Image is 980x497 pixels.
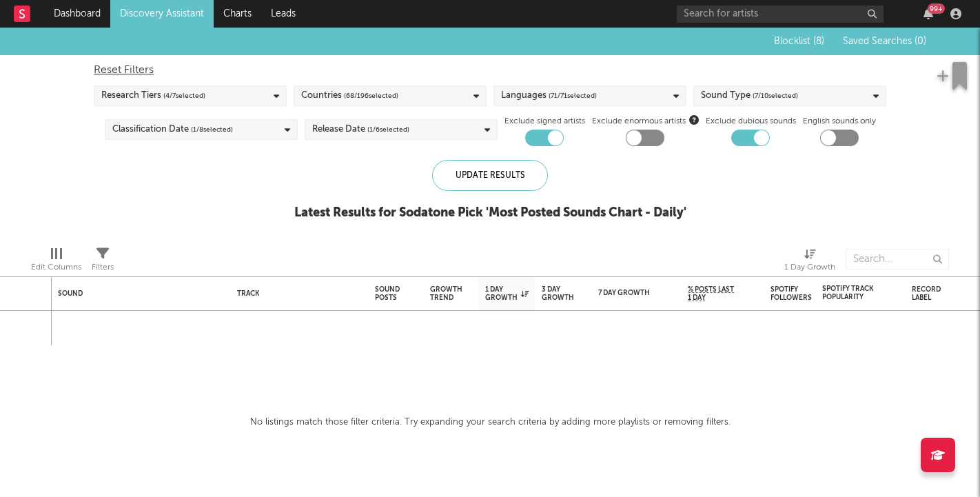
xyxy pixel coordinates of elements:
[784,242,835,282] div: 1 Day Growth
[915,37,926,46] span: ( 0 )
[301,88,398,104] div: Countries
[542,285,574,302] div: 3 Day Growth
[784,259,835,276] div: 1 Day Growth
[912,285,946,302] div: Record Label
[592,113,699,130] span: Exclude enormous artists
[501,88,597,104] div: Languages
[689,113,699,126] button: Exclude enormous artists
[774,37,824,46] span: Blocklist
[688,285,736,302] span: % Posts Last 1 Day
[753,88,798,104] span: ( 7 / 10 selected)
[94,62,886,79] div: Reset Filters
[839,36,926,47] button: Saved Searches (0)
[31,242,81,282] div: Edit Columns
[598,289,653,297] div: 7 Day Growth
[813,37,824,46] span: ( 8 )
[92,259,114,276] div: Filters
[432,160,548,191] div: Update Results
[430,285,465,302] div: Growth Trend
[101,88,205,104] div: Research Tiers
[549,88,597,104] span: ( 71 / 71 selected)
[846,249,949,270] input: Search...
[58,290,216,298] div: Sound
[803,113,876,130] label: English sounds only
[294,205,686,221] div: Latest Results for Sodatone Pick ' Most Posted Sounds Chart - Daily '
[701,88,798,104] div: Sound Type
[367,121,409,138] span: ( 1 / 6 selected)
[843,37,926,46] span: Saved Searches
[191,121,233,138] span: ( 1 / 8 selected)
[928,3,945,14] div: 99 +
[706,113,796,130] label: Exclude dubious sounds
[504,113,585,130] label: Exclude signed artists
[375,285,400,302] div: Sound Posts
[31,259,81,276] div: Edit Columns
[822,285,877,301] div: Spotify Track Popularity
[312,121,409,138] div: Release Date
[923,8,933,19] button: 99+
[92,242,114,282] div: Filters
[677,6,884,23] input: Search for artists
[344,88,398,104] span: ( 68 / 196 selected)
[250,414,731,431] div: No listings match those filter criteria. Try expanding your search criteria by adding more playli...
[112,121,233,138] div: Classification Date
[485,285,529,302] div: 1 Day Growth
[237,290,354,298] div: Track
[770,285,812,302] div: Spotify Followers
[163,88,205,104] span: ( 4 / 7 selected)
